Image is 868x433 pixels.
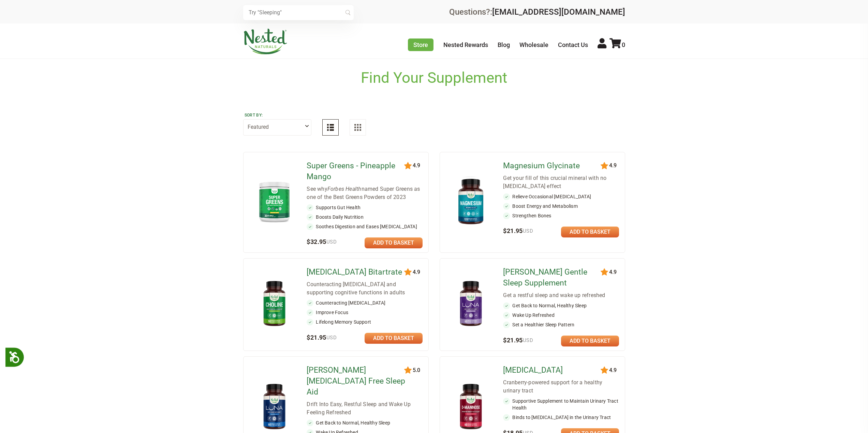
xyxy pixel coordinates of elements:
div: Cranberry-powered support for a healthy urinary tract [503,378,619,395]
img: D-Mannose [451,381,491,433]
span: $32.95 [307,238,337,245]
a: [MEDICAL_DATA] Bitartrate [307,267,405,278]
li: Set a Healthier Sleep Pattern [503,321,619,328]
img: Choline Bitartrate [254,278,294,330]
img: List [327,124,334,131]
a: 0 [609,41,625,48]
div: Get your fill of this crucial mineral with no [MEDICAL_DATA] effect [503,174,619,190]
a: [PERSON_NAME] Gentle Sleep Supplement [503,267,602,289]
span: 0 [622,41,625,48]
span: $21.95 [503,227,533,234]
em: Forbes Health [327,186,362,192]
span: $21.95 [503,337,533,344]
li: Supportive Supplement to Maintain Urinary Tract Health [503,398,619,411]
span: USD [523,228,533,234]
li: Get Back to Normal, Healthy Sleep [307,419,423,426]
li: Boosts Daily Nutrition [307,214,423,220]
a: Magnesium Glycinate [503,160,602,171]
a: Store [408,38,433,51]
input: Try "Sleeping" [243,5,354,20]
a: [EMAIL_ADDRESS][DOMAIN_NAME] [492,7,625,17]
h1: Find Your Supplement [361,69,507,87]
a: Nested Rewards [443,41,488,48]
img: Grid [354,124,361,131]
li: Counteracting [MEDICAL_DATA] [307,299,423,306]
span: USD [326,239,337,245]
img: Super Greens - Pineapple Mango [254,179,294,225]
div: Drift Into Easy, Restful Sleep and Wake Up Feeling Refreshed [307,400,423,417]
img: Magnesium Glycinate [451,175,491,228]
div: Counteracting [MEDICAL_DATA] and supporting cognitive functions in adults [307,280,423,297]
li: Lifelong Memory Support [307,319,423,325]
a: [MEDICAL_DATA] [503,365,602,376]
a: Contact Us [558,41,588,48]
li: Get Back to Normal, Healthy Sleep [503,302,619,309]
span: USD [523,337,533,343]
li: Soothes Digestion and Eases [MEDICAL_DATA] [307,223,423,230]
label: Sort by: [245,112,310,118]
li: Wake Up Refreshed [503,312,619,319]
img: LUNA Melatonin Free Sleep Aid [254,381,294,433]
div: Get a restful sleep and wake up refreshed [503,291,619,299]
a: Blog [498,41,510,48]
a: [PERSON_NAME] [MEDICAL_DATA] Free Sleep Aid [307,365,405,398]
span: USD [326,335,337,341]
li: Strengthen Bones [503,212,619,219]
div: See why named Super Greens as one of the Best Greens Powders of 2023 [307,185,423,201]
img: LUNA Gentle Sleep Supplement [451,278,491,330]
li: Boost Energy and Metabolism [503,203,619,210]
span: $21.95 [307,334,337,341]
a: Super Greens - Pineapple Mango [307,160,405,182]
a: Wholesale [519,41,548,48]
div: Questions?: [449,8,625,16]
li: Relieve Occasional [MEDICAL_DATA] [503,193,619,200]
img: Nested Naturals [243,29,288,55]
li: Improve Focus [307,309,423,316]
li: Binds to [MEDICAL_DATA] in the Urinary Tract [503,414,619,421]
li: Supports Gut Health [307,204,423,211]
